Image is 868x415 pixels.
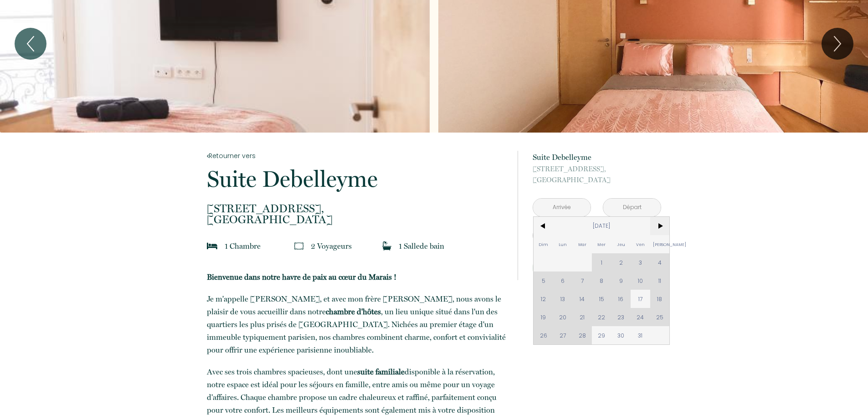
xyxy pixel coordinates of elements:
span: Mar [572,235,592,253]
p: 1 Salle de bain [399,240,444,252]
p: 1 Chambre [225,240,261,252]
span: Lun [553,235,573,253]
p: [GEOGRAPHIC_DATA] [207,203,506,225]
a: Retourner vers [207,151,506,161]
p: Suite Debelleyme [207,168,506,190]
span: 30 [611,326,631,344]
button: Next [822,28,853,60]
button: Réserver [533,256,661,280]
p: Suite Debelleyme [533,151,661,164]
span: [STREET_ADDRESS], [207,203,506,214]
span: Mer [592,235,611,253]
span: > [650,217,670,235]
b: chambre d'hôtes [326,307,381,316]
img: guests [294,241,303,251]
b: suite familiale [357,367,405,376]
span: Dim [534,235,553,253]
p: [GEOGRAPHIC_DATA] [533,164,661,185]
button: Previous [15,28,46,60]
span: [PERSON_NAME] [650,235,670,253]
p: Je m'appelle [PERSON_NAME], et avec mon frère [PERSON_NAME], nous avons le plaisir de vous accuei... [207,292,506,356]
b: Bienvenue dans notre havre de paix au cœur du Marais ! [207,272,396,282]
span: < [534,217,553,235]
p: 2 Voyageur [311,240,352,252]
span: [STREET_ADDRESS], [533,164,661,174]
span: s [349,241,352,251]
input: Arrivée [533,199,591,216]
input: Départ [603,199,661,216]
span: [DATE] [553,217,650,235]
span: 31 [631,326,650,344]
span: Jeu [611,235,631,253]
span: Ven [631,235,650,253]
span: 17 [631,290,650,308]
span: 29 [592,326,611,344]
